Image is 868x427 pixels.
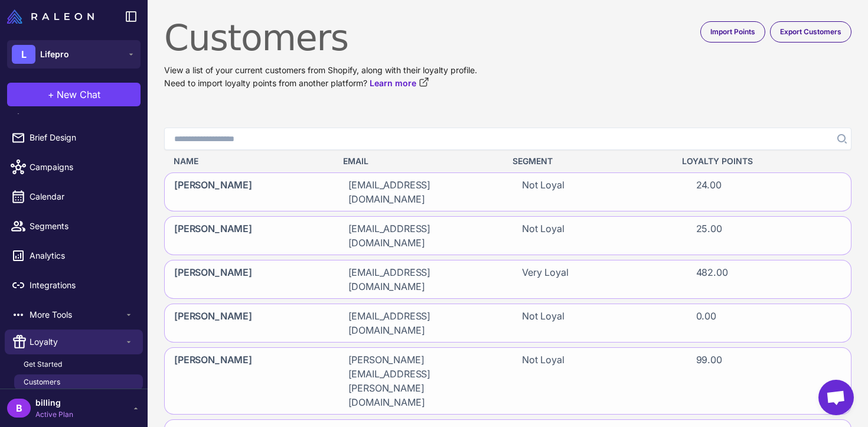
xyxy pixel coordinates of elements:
[35,396,73,409] span: billing
[174,265,252,294] span: [PERSON_NAME]
[174,155,198,168] span: Name
[30,131,133,144] span: Brief Design
[30,190,133,203] span: Calendar
[522,265,568,294] span: Very Loyal
[30,279,133,292] span: Integrations
[682,155,753,168] span: Loyalty Points
[30,220,133,233] span: Segments
[5,214,143,239] a: Segments
[164,17,851,59] h1: Customers
[830,128,851,150] button: Search
[696,221,722,250] span: 25.00
[7,9,99,24] a: Raleon Logo
[40,48,69,61] span: Lifepro
[696,353,722,409] span: 99.00
[696,178,722,206] span: 24.00
[35,409,73,420] span: Active Plan
[48,87,54,102] span: +
[522,353,564,409] span: Not Loyal
[522,309,564,337] span: Not Loyal
[5,184,143,209] a: Calendar
[7,83,141,106] button: +New Chat
[5,125,143,150] a: Brief Design
[164,77,851,90] p: Need to import loyalty points from another platform?
[348,353,494,409] span: [PERSON_NAME][EMAIL_ADDRESS][PERSON_NAME][DOMAIN_NAME]
[7,9,94,24] img: Raleon Logo
[696,309,716,337] span: 0.00
[522,178,564,206] span: Not Loyal
[348,309,494,337] span: [EMAIL_ADDRESS][DOMAIN_NAME]
[7,40,141,69] button: LLifepro
[30,161,133,174] span: Campaigns
[513,155,553,168] span: Segment
[5,273,143,298] a: Integrations
[348,178,494,206] span: [EMAIL_ADDRESS][DOMAIN_NAME]
[164,260,851,299] div: [PERSON_NAME][EMAIL_ADDRESS][DOMAIN_NAME]Very Loyal482.00
[164,347,851,415] div: [PERSON_NAME][PERSON_NAME][EMAIL_ADDRESS][PERSON_NAME][DOMAIN_NAME]Not Loyal99.00
[30,335,124,348] span: Loyalty
[30,308,124,321] span: More Tools
[818,380,854,415] div: Open chat
[343,155,368,168] span: Email
[370,77,429,90] a: Learn more
[24,359,62,370] span: Get Started
[164,216,851,255] div: [PERSON_NAME][EMAIL_ADDRESS][DOMAIN_NAME]Not Loyal25.00
[164,172,851,211] div: [PERSON_NAME][EMAIL_ADDRESS][DOMAIN_NAME]Not Loyal24.00
[348,265,494,294] span: [EMAIL_ADDRESS][DOMAIN_NAME]
[174,353,252,409] span: [PERSON_NAME]
[7,399,31,418] div: B
[164,64,851,77] p: View a list of your current customers from Shopify, along with their loyalty profile.
[24,377,60,387] span: Customers
[174,178,252,206] span: [PERSON_NAME]
[12,45,35,64] div: L
[14,357,143,372] a: Get Started
[5,155,143,180] a: Campaigns
[5,243,143,268] a: Analytics
[14,374,143,390] a: Customers
[522,221,564,250] span: Not Loyal
[174,221,252,250] span: [PERSON_NAME]
[164,304,851,343] div: [PERSON_NAME][EMAIL_ADDRESS][DOMAIN_NAME]Not Loyal0.00
[780,27,841,37] span: Export Customers
[348,221,494,250] span: [EMAIL_ADDRESS][DOMAIN_NAME]
[696,265,728,294] span: 482.00
[710,27,755,37] span: Import Points
[174,309,252,337] span: [PERSON_NAME]
[30,249,133,262] span: Analytics
[57,87,100,102] span: New Chat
